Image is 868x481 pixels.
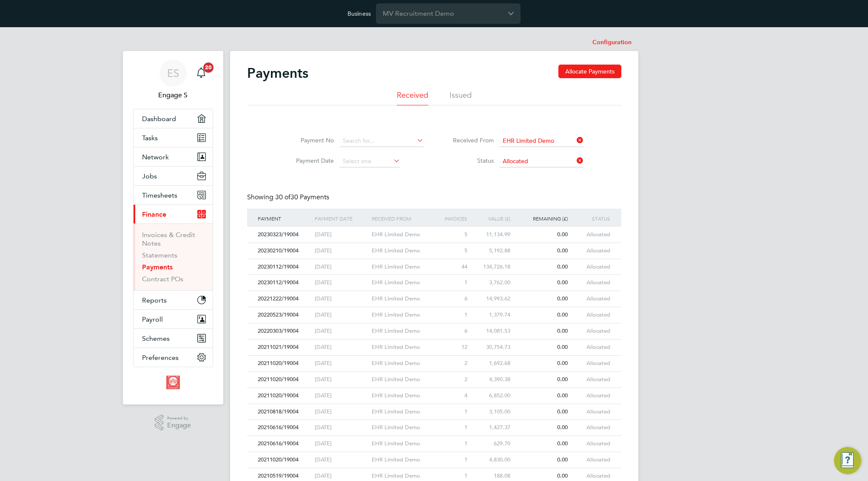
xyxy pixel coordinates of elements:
span: 30 Payments [275,193,329,201]
a: 20220303/19004[DATE]EHR Limited Demo614,081.530.00allocated [256,323,613,330]
a: ESEngage S [133,59,213,100]
div: Showing [247,193,331,202]
div: PAYMENT [256,209,313,228]
div: 1 [441,404,470,420]
a: 20211020/19004[DATE]EHR Limited Demo21,692.680.00allocated [256,355,613,362]
a: 20210818/19004[DATE]EHR Limited Demo13,105.000.00allocated [256,404,613,411]
span: Dashboard [142,115,176,123]
div: 2 [441,356,470,371]
div: 20211020/19004 [256,356,313,371]
div: 1 [441,307,470,323]
div: allocated [570,436,613,452]
div: allocated [570,259,613,275]
div: 20210818/19004 [256,404,313,420]
a: Dashboard [134,109,213,128]
div: allocated [570,420,613,436]
a: 20230112/19004[DATE]EHR Limited Demo13,762.000.00allocated [256,274,613,282]
div: allocated [570,243,613,259]
div: 1 [441,420,470,436]
span: Timesheets [142,191,177,199]
div: 20220303/19004 [256,323,313,339]
a: 20221222/19004[DATE]EHR Limited Demo614,993.620.00allocated [256,291,613,298]
div: 0.00 [512,227,569,243]
span: Finance [142,210,166,218]
div: EHR Limited Demo [370,356,441,371]
div: allocated [570,388,613,404]
label: Payment No [285,136,334,144]
div: allocated [570,291,613,307]
div: EHR Limited Demo [370,291,441,307]
a: Contract POs [142,275,183,283]
h2: Payments [247,65,308,82]
div: EHR Limited Demo [370,307,441,323]
li: Received [397,90,428,105]
div: [DATE] [313,307,370,323]
button: Schemes [134,329,213,348]
label: Received From [445,136,494,144]
div: Finance [134,224,213,290]
span: Network [142,153,169,161]
div: 0.00 [512,436,569,452]
span: Preferences [142,354,179,362]
a: 20230112/19004[DATE]EHR Limited Demo44134,726.180.00allocated [256,259,613,266]
div: 4,390.38 [470,372,512,388]
div: EHR Limited Demo [370,452,441,468]
div: 20210616/19004 [256,436,313,452]
a: 20211020/19004[DATE]EHR Limited Demo14,830.000.00allocated [256,452,613,459]
a: 20230323/19004[DATE]EHR Limited Demo511,134.990.00allocated [256,226,613,234]
nav: Main navigation [123,51,223,405]
div: 2 [441,372,470,388]
li: Configuration [592,34,632,51]
span: 20 [203,62,213,73]
input: Select one [340,156,400,167]
div: [DATE] [313,243,370,259]
div: 0.00 [512,356,569,371]
div: 6,852.00 [470,388,512,404]
div: 20211020/19004 [256,452,313,468]
button: Jobs [134,167,213,185]
label: Payment Date [285,157,334,164]
div: 20230112/19004 [256,259,313,275]
a: 20 [193,59,210,87]
span: Tasks [142,134,158,142]
div: 0.00 [512,323,569,339]
div: 0.00 [512,372,569,388]
div: EHR Limited Demo [370,436,441,452]
div: [DATE] [313,404,370,420]
div: STATUS [570,209,613,228]
div: 20211021/19004 [256,340,313,355]
div: 20220523/19004 [256,307,313,323]
div: 0.00 [512,291,569,307]
button: Engage Resource Center [834,447,861,474]
div: [DATE] [313,259,370,275]
button: Reports [134,291,213,309]
img: mvrecruitment-logo-retina.png [166,376,180,389]
div: allocated [570,323,613,339]
span: Jobs [142,172,157,180]
div: EHR Limited Demo [370,243,441,259]
div: 4 [441,388,470,404]
button: Network [134,147,213,166]
div: allocated [570,372,613,388]
a: 20211020/19004[DATE]EHR Limited Demo46,852.000.00allocated [256,388,613,395]
div: 6 [441,291,470,307]
a: 20230210/19004[DATE]EHR Limited Demo55,192.880.00allocated [256,243,613,250]
div: 12 [441,340,470,355]
div: [DATE] [313,227,370,243]
div: EHR Limited Demo [370,372,441,388]
div: 1 [441,275,470,291]
div: [DATE] [313,340,370,355]
div: EHR Limited Demo [370,227,441,243]
a: 20210519/19004[DATE]EHR Limited Demo1188.080.00allocated [256,468,613,475]
div: allocated [570,275,613,291]
div: 1 [441,436,470,452]
a: 20210616/19004[DATE]EHR Limited Demo1629.700.00allocated [256,436,613,443]
span: ES [167,68,179,79]
div: [DATE] [313,436,370,452]
a: Statements [142,251,177,259]
span: Powered by [167,415,191,422]
div: 0.00 [512,243,569,259]
a: 20210616/19004[DATE]EHR Limited Demo11,427.370.00allocated [256,419,613,427]
a: Tasks [134,128,213,147]
div: allocated [570,340,613,355]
